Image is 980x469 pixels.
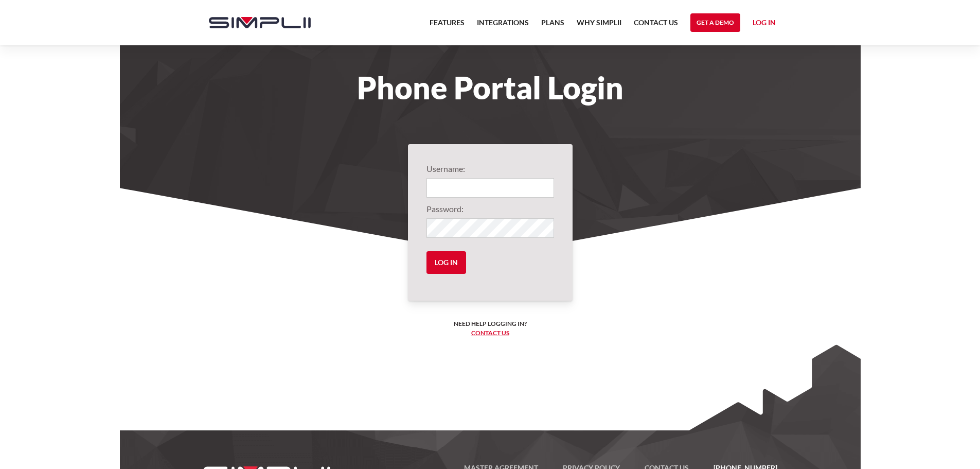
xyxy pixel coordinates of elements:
[199,76,782,99] h1: Phone Portal Login
[690,13,740,32] a: Get a Demo
[209,17,311,28] img: Simplii
[634,16,678,35] a: Contact US
[477,16,529,35] a: Integrations
[454,319,527,338] h6: Need help logging in? ‍
[577,16,621,35] a: Why Simplii
[471,329,509,337] a: Contact us
[753,16,776,32] a: Log in
[426,163,554,175] label: Username:
[426,203,554,215] label: Password:
[426,163,554,282] form: Login
[541,16,564,35] a: Plans
[430,16,465,35] a: Features
[426,251,466,274] input: Log in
